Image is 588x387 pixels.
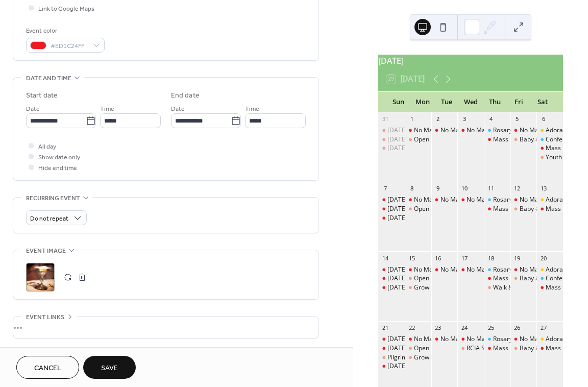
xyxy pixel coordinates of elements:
[513,115,521,123] div: 5
[405,135,431,144] div: Open Doors
[378,362,405,371] div: Sunday Mass
[440,126,557,135] div: No Mass in [GEOGRAPHIC_DATA] [DATE]
[381,185,389,192] div: 7
[381,254,389,262] div: 14
[520,135,583,144] div: Baby & Toddler Group
[546,144,561,153] div: Mass
[493,205,508,213] div: Mass
[536,274,563,283] div: Confessions
[30,213,68,225] span: Do not repeat
[414,344,448,353] div: Open Doors
[83,356,136,379] button: Save
[414,283,458,292] div: Grow your faith
[387,126,424,135] div: [DATE] Mass
[26,104,40,114] span: Date
[540,254,547,262] div: 20
[546,274,580,283] div: Confessions
[540,115,547,123] div: 6
[493,126,512,135] div: Rosary
[405,274,431,283] div: Open Doors
[387,283,424,292] div: [DATE] Mass
[510,265,537,274] div: No Mass in Abingdon today
[387,265,424,274] div: [DATE] Mass
[171,104,185,114] span: Date
[440,196,557,204] div: No Mass in [GEOGRAPHIC_DATA] [DATE]
[510,344,537,353] div: Baby & Toddler Group
[378,55,563,67] div: [DATE]
[405,265,431,274] div: No Mass in Abingdon today
[434,324,442,332] div: 23
[520,344,583,353] div: Baby & Toddler Group
[378,135,405,144] div: Sunday Mass
[378,196,405,204] div: Sunday Mass
[414,126,530,135] div: No Mass in [GEOGRAPHIC_DATA] [DATE]
[378,126,405,135] div: Sunday Mass
[536,205,563,213] div: Mass
[378,214,405,223] div: Sunday Mass
[531,92,555,112] div: Sat
[408,254,415,262] div: 15
[546,344,561,353] div: Mass
[536,144,563,153] div: Mass
[405,126,431,135] div: No Mass in Abingdon today
[536,265,563,274] div: Adoration
[378,335,405,344] div: Sunday Mass
[487,254,495,262] div: 18
[378,205,405,213] div: Sunday Mass
[405,283,431,292] div: Grow your faith
[434,92,458,112] div: Tue
[26,193,80,204] span: Recurring event
[387,353,488,362] div: Pilgrimage to [GEOGRAPHIC_DATA]
[431,126,458,135] div: No Mass in Abingdon today
[487,115,495,123] div: 4
[16,356,79,379] button: Cancel
[405,205,431,213] div: Open Doors
[100,104,114,114] span: Time
[536,126,563,135] div: Adoration
[38,4,94,14] span: Link to Google Maps
[51,41,88,52] span: #ED1C24FF
[536,135,563,144] div: Confessions
[387,362,424,371] div: [DATE] Mass
[38,163,77,174] span: Hide end time
[26,26,103,36] div: Event color
[434,115,442,123] div: 2
[408,185,415,192] div: 8
[414,265,530,274] div: No Mass in [GEOGRAPHIC_DATA] [DATE]
[513,185,521,192] div: 12
[457,196,484,204] div: No Mass in Abingdon today
[540,324,547,332] div: 27
[520,274,583,283] div: Baby & Toddler Group
[101,363,118,374] span: Save
[434,254,442,262] div: 16
[467,265,583,274] div: No Mass in [GEOGRAPHIC_DATA] [DATE]
[387,205,424,213] div: [DATE] Mass
[405,353,431,362] div: Grow your faith
[431,335,458,344] div: No Mass in Abingdon today
[26,263,55,292] div: ;
[387,274,424,283] div: [DATE] Mass
[493,335,512,344] div: Rosary
[414,274,448,283] div: Open Doors
[13,317,318,338] div: •••
[493,196,512,204] div: Rosary
[431,265,458,274] div: No Mass in Abingdon today
[457,335,484,344] div: No Mass in Abingdon today
[513,254,521,262] div: 19
[405,196,431,204] div: No Mass in Abingdon today
[484,335,510,344] div: Rosary
[536,335,563,344] div: Adoration
[434,185,442,192] div: 9
[546,135,580,144] div: Confessions
[381,115,389,123] div: 31
[405,335,431,344] div: No Mass in Abingdon today
[414,335,530,344] div: No Mass in [GEOGRAPHIC_DATA] [DATE]
[440,265,557,274] div: No Mass in [GEOGRAPHIC_DATA] [DATE]
[536,196,563,204] div: Adoration
[536,283,563,292] div: Mass
[460,324,468,332] div: 24
[460,254,468,262] div: 17
[546,265,574,274] div: Adoration
[378,344,405,353] div: Sunday Mass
